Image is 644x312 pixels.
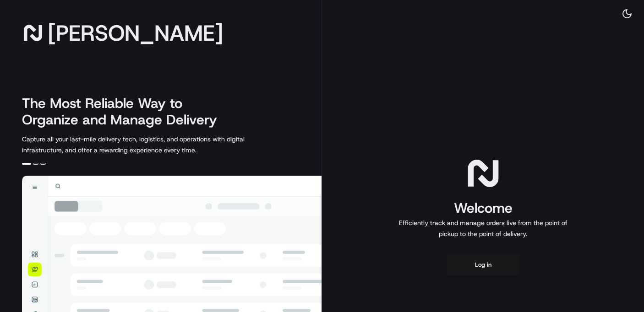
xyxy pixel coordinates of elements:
h2: The Most Reliable Way to Organize and Manage Delivery [22,95,227,128]
h1: Welcome [395,199,571,217]
button: Log in [447,254,520,276]
span: [PERSON_NAME] [48,24,223,42]
p: Efficiently track and manage orders live from the point of pickup to the point of delivery. [395,217,571,239]
p: Capture all your last-mile delivery tech, logistics, and operations with digital infrastructure, ... [22,134,286,156]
